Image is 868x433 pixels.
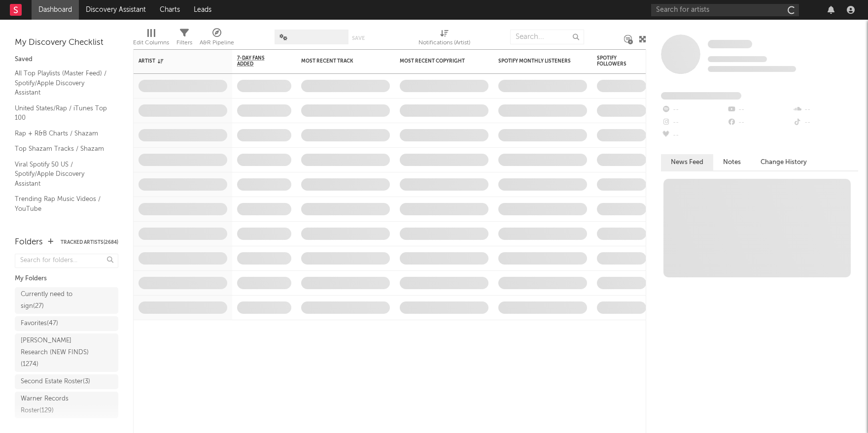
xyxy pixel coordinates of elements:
[15,316,118,331] a: Favorites(47)
[281,56,291,66] button: Filter by 7-Day Fans Added
[217,56,227,66] button: Filter by Artist
[237,55,277,67] span: 7-Day Fans Added
[727,116,792,129] div: --
[15,68,108,98] a: All Top Playlists (Master Feed) / Spotify/Apple Discovery Assistant
[793,116,858,129] div: --
[200,37,234,49] div: A&R Pipeline
[15,54,118,66] div: Saved
[708,39,752,49] a: Some Artist
[636,56,646,66] button: Filter by Spotify Followers
[661,92,741,100] span: Fans Added by Platform
[793,103,858,116] div: --
[15,236,43,248] div: Folders
[380,56,390,66] button: Filter by Most Recent Track
[15,128,108,139] a: Rap + R&B Charts / Shazam
[597,55,631,67] div: Spotify Followers
[15,194,108,214] a: Trending Rap Music Videos / YouTube
[15,143,108,154] a: Top Shazam Tracks / Shazam
[400,58,474,64] div: Most Recent Copyright
[577,56,587,66] button: Filter by Spotify Monthly Listeners
[200,25,234,53] div: A&R Pipeline
[15,287,118,314] a: Currently need to sign(27)
[661,129,727,142] div: --
[21,335,90,370] div: [PERSON_NAME] Research (NEW FINDS) ( 1274 )
[21,318,58,330] div: Favorites ( 47 )
[713,154,751,170] button: Notes
[61,240,118,245] button: Tracked Artists(2684)
[176,37,192,49] div: Filters
[708,40,752,48] span: Some Artist
[708,56,767,62] span: Tracking Since: [DATE]
[15,159,108,189] a: Viral Spotify 50 US / Spotify/Apple Discovery Assistant
[661,103,727,116] div: --
[15,374,118,389] a: Second Estate Roster(3)
[510,30,584,44] input: Search...
[15,37,118,49] div: My Discovery Checklist
[301,58,375,64] div: Most Recent Track
[15,273,118,285] div: My Folders
[751,154,817,170] button: Change History
[661,154,713,170] button: News Feed
[21,393,90,417] div: Warner Records Roster ( 129 )
[176,25,192,53] div: Filters
[418,37,470,49] div: Notifications (Artist)
[418,25,470,53] div: Notifications (Artist)
[661,116,727,129] div: --
[651,4,799,16] input: Search for artists
[133,37,169,49] div: Edit Columns
[139,58,212,64] div: Artist
[15,103,108,123] a: United States/Rap / iTunes Top 100
[479,56,488,66] button: Filter by Most Recent Copyright
[708,66,796,72] span: 0 fans last week
[133,25,169,53] div: Edit Columns
[352,35,365,41] button: Save
[498,58,572,64] div: Spotify Monthly Listeners
[727,103,792,116] div: --
[21,376,90,388] div: Second Estate Roster ( 3 )
[15,254,118,268] input: Search for folders...
[15,333,118,372] a: [PERSON_NAME] Research (NEW FINDS)(1274)
[15,392,118,418] a: Warner Records Roster(129)
[21,289,90,312] div: Currently need to sign ( 27 )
